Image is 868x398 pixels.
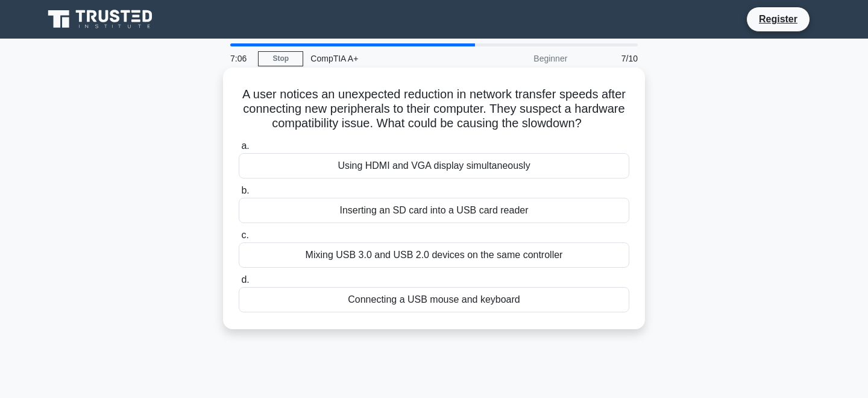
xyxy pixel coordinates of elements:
span: c. [241,230,248,240]
a: Stop [258,51,303,66]
div: 7:06 [223,46,258,71]
div: Using HDMI and VGA display simultaneously [239,153,629,178]
div: Inserting an SD card into a USB card reader [239,198,629,223]
span: d. [241,274,249,285]
div: 7/10 [574,46,645,71]
div: Beginner [469,46,574,71]
span: a. [241,141,249,151]
div: Connecting a USB mouse and keyboard [239,287,629,312]
h5: A user notices an unexpected reduction in network transfer speeds after connecting new peripheral... [237,87,631,131]
span: b. [241,185,249,195]
div: CompTIA A+ [303,46,469,71]
a: Register [752,11,805,27]
div: Mixing USB 3.0 and USB 2.0 devices on the same controller [239,242,629,268]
